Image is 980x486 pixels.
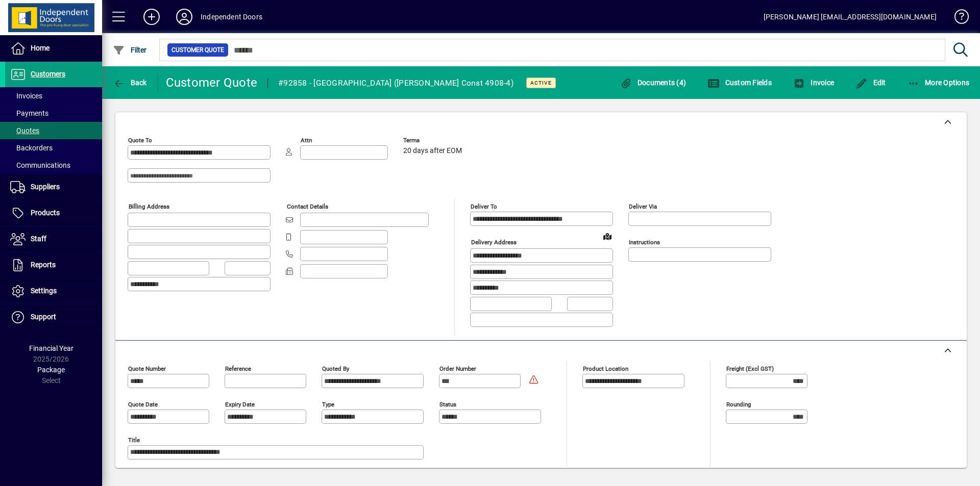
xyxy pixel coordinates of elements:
a: Reports [5,252,102,278]
span: Terms [403,137,464,144]
mat-label: Expiry date [225,400,255,407]
span: Financial Year [29,344,73,352]
mat-label: Product location [583,365,628,372]
span: Payments [10,109,48,117]
mat-label: Quote number [128,365,166,372]
span: Products [31,209,60,217]
div: #92858 - [GEOGRAPHIC_DATA] ([PERSON_NAME] Const 4908-4) [278,75,513,91]
span: Custom Fields [707,79,772,87]
span: Package [37,366,65,374]
span: Support [31,313,56,321]
div: Independent Doors [201,9,262,25]
span: 20 days after EOM [403,147,462,155]
a: Payments [5,105,102,122]
span: More Options [908,79,970,87]
button: Invoice [791,73,837,92]
span: Suppliers [31,183,60,191]
button: Filter [110,41,150,59]
mat-label: Quoted by [322,365,349,372]
span: Quotes [10,126,39,135]
mat-label: Title [128,436,140,443]
button: Back [110,73,150,92]
button: Documents (4) [617,73,689,92]
mat-label: Instructions [629,239,660,246]
mat-label: Type [322,400,334,407]
span: Edit [855,79,886,87]
span: Back [113,79,147,87]
span: Reports [31,261,56,269]
mat-label: Freight (excl GST) [726,365,774,372]
span: Customer Quote [171,45,224,55]
span: Settings [31,287,57,295]
div: [PERSON_NAME] [EMAIL_ADDRESS][DOMAIN_NAME] [764,9,937,25]
span: Documents (4) [620,79,686,87]
button: More Options [905,73,972,92]
mat-label: Status [439,400,456,407]
span: Backorders [10,144,53,152]
mat-label: Deliver via [629,203,657,210]
mat-label: Attn [301,137,312,144]
span: Communications [10,161,70,169]
button: Custom Fields [705,73,774,92]
mat-label: Order number [439,365,476,372]
a: Staff [5,226,102,252]
mat-label: Quote To [128,137,152,144]
app-page-header-button: Back [102,73,158,92]
button: Profile [168,8,201,26]
button: Add [135,8,168,26]
button: Edit [853,73,889,92]
span: Customers [31,70,65,78]
mat-label: Reference [225,365,251,372]
a: Invoices [5,87,102,105]
div: Customer Quote [166,74,258,91]
span: Staff [31,235,46,243]
a: Backorders [5,139,102,157]
span: Invoice [793,79,834,87]
a: Suppliers [5,174,102,200]
a: Knowledge Base [947,2,967,35]
a: Communications [5,157,102,174]
mat-label: Deliver To [471,203,497,210]
a: Home [5,36,102,61]
a: Settings [5,278,102,304]
mat-label: Quote date [128,400,158,407]
span: Filter [113,46,147,54]
span: Home [31,44,50,52]
mat-label: Rounding [726,400,751,407]
span: Active [530,80,552,86]
a: Quotes [5,122,102,139]
a: Products [5,200,102,226]
span: Invoices [10,92,42,100]
a: Support [5,304,102,330]
a: View on map [599,228,616,244]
